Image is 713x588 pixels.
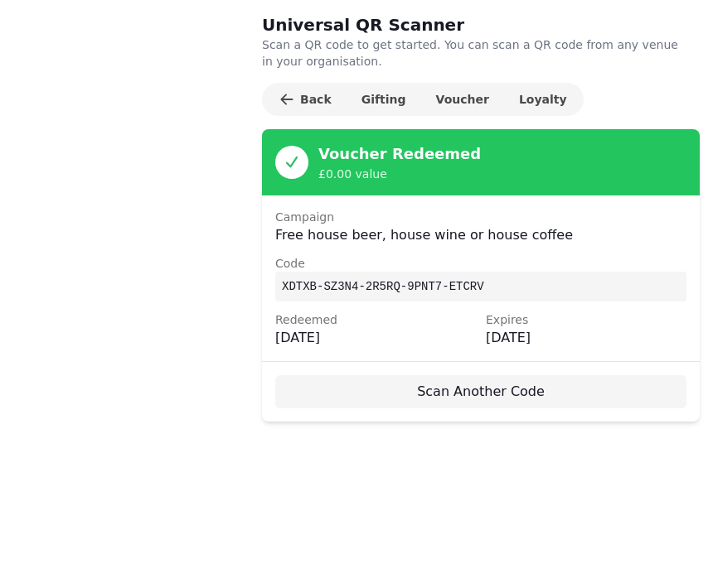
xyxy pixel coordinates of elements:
[348,86,420,113] button: Gifting
[486,328,686,348] p: [DATE]
[423,86,502,113] button: Voucher
[361,94,406,105] span: Gifting
[519,94,567,105] span: Loyalty
[262,36,686,70] p: Scan a QR code to get started. You can scan a QR code from any venue in your organisation.
[265,86,345,113] button: Back
[275,328,476,348] p: [DATE]
[275,272,686,301] p: XDTXB-SZ3N4-2R5RQ-9PNT7-ETCRV
[275,375,686,408] button: Scan Another Code
[300,94,332,105] span: Back
[275,209,686,225] p: Campaign
[436,94,489,105] span: Voucher
[275,255,686,272] p: Code
[318,142,481,166] h2: Voucher Redeemed
[275,225,686,245] p: Free house beer, house wine or house coffee
[262,13,580,36] h2: Universal QR Scanner
[506,86,580,113] button: Loyalty
[318,166,481,182] p: £ 0.00 value
[486,311,686,328] p: Expires
[275,311,476,328] p: Redeemed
